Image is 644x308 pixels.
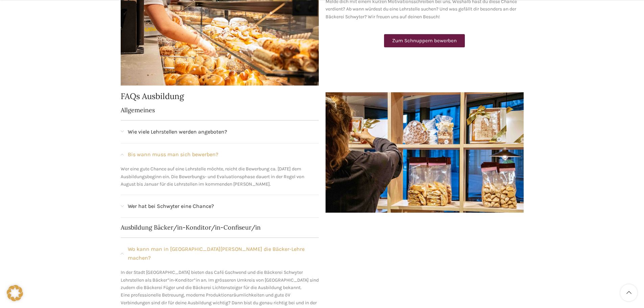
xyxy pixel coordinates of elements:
h4: Ausbildung Bäcker/in-Konditor/in-Confiseur/in [121,224,319,231]
a: Zum Schnuppern bewerben [384,34,465,47]
p: Wer eine gute Chance auf eine Lehrstelle möchte, reicht die Bewerbung ca. [DATE] dem Ausbildungsb... [121,165,319,188]
h4: Allgemeines [121,107,319,113]
span: Bis wann muss man sich bewerben? [128,150,218,159]
a: Scroll to top button [620,284,637,301]
h2: FAQs Ausbildung [121,92,319,100]
span: Wer hat bei Schwyter eine Chance? [128,202,214,211]
span: Zum Schnuppern bewerben [392,38,457,43]
span: Wo kann man in [GEOGRAPHIC_DATA][PERSON_NAME] die Bäcker-Lehre machen? [128,245,319,262]
span: Wie viele Lehrstellen werden angeboten? [128,127,227,136]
